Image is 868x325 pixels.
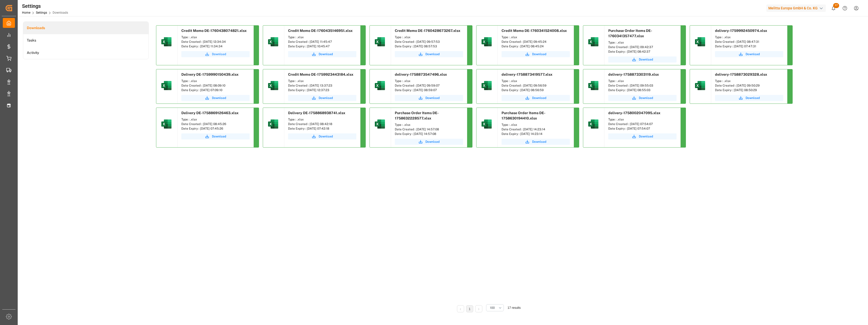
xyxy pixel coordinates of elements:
[502,88,570,92] div: Date Expiry : [DATE] 08:56:59
[23,34,148,47] a: Tasks
[181,44,250,49] div: Date Expiry : [DATE] 11:34:34
[374,36,386,48] img: microsoft-excel-2019--v1.png
[694,36,706,48] img: microsoft-excel-2019--v1.png
[23,47,148,59] a: Activity
[502,79,570,83] div: Type : .xlsx
[181,117,250,122] div: Type : .xlsx
[502,44,570,49] div: Date Expiry : [DATE] 08:45:24
[181,79,250,83] div: Type : .xlsx
[608,72,659,76] span: delivery-1758873303119.xlsx
[22,2,68,10] div: Settings
[319,52,333,56] span: Download
[395,72,447,76] span: delivery-1758873547496.xlsx
[395,39,463,44] div: Date Created : [DATE] 09:57:53
[395,132,463,136] div: Date Expiry : [DATE] 14:57:08
[828,3,839,14] button: show 17 new notifications
[288,44,356,49] div: Date Expiry : [DATE] 10:45:47
[457,305,464,312] li: Previous Page
[212,96,226,100] span: Download
[469,307,470,311] a: 1
[288,51,356,57] button: Download
[288,117,356,122] div: Type : .xlsx
[694,79,706,92] img: microsoft-excel-2019--v1.png
[486,304,504,311] button: open menu
[475,305,482,312] li: Next Page
[395,123,463,127] div: Type : .xlsx
[608,88,677,92] div: Date Expiry : [DATE] 08:55:03
[608,45,677,49] div: Date Created : [DATE] 09:42:37
[608,95,677,101] a: Download
[395,79,463,83] div: Type : .xlsx
[715,72,767,76] span: delivery-1758873029328.xlsx
[319,96,333,100] span: Download
[502,83,570,88] div: Date Created : [DATE] 09:56:59
[608,126,677,131] div: Date Expiry : [DATE] 07:54:07
[288,39,356,44] div: Date Created : [DATE] 11:45:47
[715,39,783,44] div: Date Created : [DATE] 08:47:31
[715,29,767,33] span: delivery-1759992450974.xlsx
[288,133,356,139] button: Download
[587,118,599,130] img: microsoft-excel-2019--v1.png
[181,122,250,126] div: Date Created : [DATE] 08:45:26
[502,123,570,127] div: Type : .xlsx
[395,51,463,57] button: Download
[587,36,599,48] img: microsoft-excel-2019--v1.png
[425,96,440,100] span: Download
[608,133,677,139] button: Download
[288,95,356,101] a: Download
[23,22,148,34] li: Downloads
[608,111,660,115] span: delivery-1758002047095.xlsx
[267,36,279,48] img: microsoft-excel-2019--v1.png
[425,139,440,144] span: Download
[715,83,783,88] div: Date Created : [DATE] 09:50:29
[608,49,677,54] div: Date Expiry : [DATE] 08:42:37
[212,52,226,56] span: Download
[288,29,353,33] span: Credit Memo DE-1760435146951.xlsx
[425,52,440,56] span: Download
[267,118,279,130] img: microsoft-excel-2019--v1.png
[160,36,172,48] img: microsoft-excel-2019--v1.png
[160,79,172,92] img: microsoft-excel-2019--v1.png
[490,306,495,310] span: 100
[502,39,570,44] div: Date Created : [DATE] 09:45:24
[395,139,463,145] button: Download
[608,29,652,38] span: Purchase Order Items DE-1760341357477.xlsx
[715,88,783,92] div: Date Expiry : [DATE] 08:50:29
[181,133,250,139] button: Download
[288,83,356,88] div: Date Created : [DATE] 13:37:23
[181,83,250,88] div: Date Created : [DATE] 08:09:10
[288,88,356,92] div: Date Expiry : [DATE] 12:37:23
[502,72,552,76] span: delivery-1758873419577.xlsx
[502,35,570,39] div: Type : .xlsx
[502,95,570,101] a: Download
[502,51,570,57] a: Download
[532,139,546,144] span: Download
[502,139,570,145] button: Download
[288,122,356,126] div: Date Created : [DATE] 08:42:18
[288,79,356,83] div: Type : .xlsx
[288,72,353,76] span: Credit Memo DE-1759923443184.xlsx
[181,126,250,131] div: Date Expiry : [DATE] 07:45:26
[715,35,783,39] div: Type : .xlsx
[395,44,463,49] div: Date Expiry : [DATE] 08:57:53
[502,29,567,33] span: Credit Memo DE-1760341524008.xlsx
[481,79,493,92] img: microsoft-excel-2019--v1.png
[395,95,463,101] a: Download
[181,51,250,57] a: Download
[181,72,238,76] span: Delivery DE-1759990150439.xlsx
[715,95,783,101] button: Download
[466,305,473,312] li: 1
[374,79,386,92] img: microsoft-excel-2019--v1.png
[608,56,677,63] a: Download
[181,95,250,101] button: Download
[481,36,493,48] img: microsoft-excel-2019--v1.png
[746,96,760,100] span: Download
